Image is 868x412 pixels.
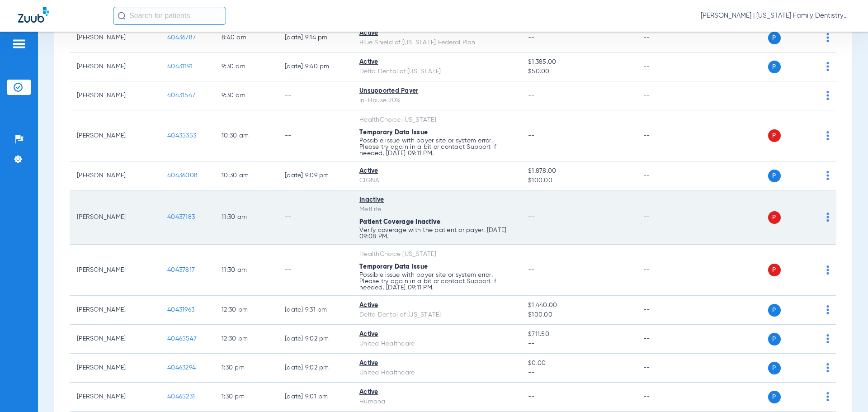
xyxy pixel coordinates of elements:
span: -- [528,339,628,349]
td: [PERSON_NAME] [70,161,160,190]
p: Possible issue with payer site or system error. Please try again in a bit or contact Support if n... [359,137,514,156]
span: P [768,170,781,182]
span: $1,878.00 [528,166,628,176]
span: $1,385.00 [528,57,628,67]
td: 9:30 AM [214,52,278,81]
div: Active [359,388,514,397]
div: HealthChoice [US_STATE] [359,115,514,125]
td: [PERSON_NAME] [70,110,160,161]
div: United Healthcare [359,368,514,378]
td: 12:30 PM [214,325,278,354]
span: -- [528,214,535,220]
span: -- [528,368,628,378]
td: -- [636,325,697,354]
td: 10:30 AM [214,110,278,161]
td: 12:30 PM [214,296,278,325]
span: 40437183 [167,214,195,220]
img: group-dot-blue.svg [826,91,829,100]
p: Verify coverage with the patient or payer. [DATE] 09:08 PM. [359,227,514,240]
span: 40465231 [167,393,195,400]
span: P [768,362,781,374]
td: [DATE] 9:02 PM [278,354,352,383]
div: Active [359,359,514,368]
td: -- [636,52,697,81]
td: -- [636,81,697,110]
div: Active [359,301,514,310]
span: P [768,32,781,44]
td: [PERSON_NAME] [70,296,160,325]
div: Active [359,28,514,38]
span: -- [528,92,535,99]
span: $100.00 [528,176,628,185]
img: group-dot-blue.svg [826,363,829,372]
span: 40465547 [167,336,197,342]
span: -- [528,393,535,400]
td: -- [636,110,697,161]
div: Active [359,330,514,339]
span: [PERSON_NAME] | [US_STATE] Family Dentistry [701,11,850,20]
div: Unsupported Payer [359,86,514,96]
td: [DATE] 9:14 PM [278,24,352,52]
td: -- [636,161,697,190]
td: [PERSON_NAME] [70,24,160,52]
span: P [768,264,781,276]
div: MetLife [359,205,514,214]
img: Zuub Logo [18,7,49,23]
td: -- [636,24,697,52]
td: 11:30 AM [214,190,278,245]
span: Temporary Data Issue [359,264,428,270]
span: P [768,211,781,224]
span: P [768,129,781,142]
td: [PERSON_NAME] [70,245,160,296]
span: $711.50 [528,330,628,339]
td: 10:30 AM [214,161,278,190]
div: Chat Widget [823,369,868,412]
td: [PERSON_NAME] [70,354,160,383]
div: Active [359,57,514,67]
span: 40431191 [167,63,193,70]
div: In-House 20% [359,96,514,105]
span: $1,440.00 [528,301,628,310]
div: Active [359,166,514,176]
span: P [768,391,781,403]
span: P [768,61,781,73]
div: Humana [359,397,514,407]
td: [PERSON_NAME] [70,325,160,354]
td: [PERSON_NAME] [70,383,160,412]
td: [DATE] 9:40 PM [278,52,352,81]
td: -- [636,296,697,325]
img: group-dot-blue.svg [826,62,829,71]
span: $50.00 [528,67,628,76]
img: group-dot-blue.svg [826,131,829,140]
td: 9:30 AM [214,81,278,110]
div: United Healthcare [359,339,514,349]
input: Search for patients [113,7,226,25]
span: -- [528,133,535,139]
img: group-dot-blue.svg [826,334,829,343]
td: -- [278,245,352,296]
td: -- [636,354,697,383]
td: [PERSON_NAME] [70,190,160,245]
td: -- [636,190,697,245]
img: Search Icon [118,12,126,20]
span: P [768,333,781,346]
td: [PERSON_NAME] [70,52,160,81]
td: [DATE] 9:01 PM [278,383,352,412]
div: Delta Dental of [US_STATE] [359,67,514,76]
td: 8:40 AM [214,24,278,52]
span: -- [528,267,535,273]
span: 40437817 [167,267,195,273]
span: P [768,304,781,317]
div: CIGNA [359,176,514,185]
img: hamburger-icon [12,38,26,49]
td: 1:30 PM [214,354,278,383]
td: [DATE] 9:31 PM [278,296,352,325]
td: [PERSON_NAME] [70,81,160,110]
td: -- [278,110,352,161]
img: group-dot-blue.svg [826,213,829,222]
span: -- [528,34,535,41]
span: 40435353 [167,133,196,139]
p: Possible issue with payer site or system error. Please try again in a bit or contact Support if n... [359,272,514,291]
span: 40436008 [167,172,198,179]
td: -- [278,190,352,245]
